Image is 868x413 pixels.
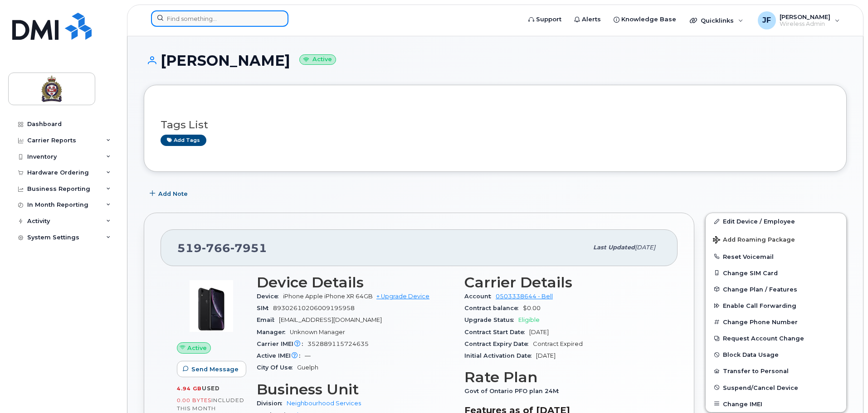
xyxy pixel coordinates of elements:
span: Enable Call Forwarding [723,302,796,309]
span: Email [257,316,279,323]
span: Contract balance [464,305,523,311]
span: Change Plan / Features [723,286,797,292]
span: Initial Activation Date [464,352,536,359]
button: Change Phone Number [706,314,846,330]
span: Contract Start Date [464,329,529,335]
button: Change Plan / Features [706,281,846,297]
span: [DATE] [529,329,549,335]
span: Add Note [158,189,188,198]
span: Carrier IMEI [257,340,307,347]
button: Request Account Change [706,330,846,346]
span: 519 [177,241,267,255]
span: Last updated [593,244,635,251]
h3: Business Unit [257,381,454,398]
span: 766 [202,241,230,255]
button: Block Data Usage [706,346,846,363]
span: Contract Expiry Date [464,340,533,347]
span: 352889115724635 [307,340,369,347]
span: Suspend/Cancel Device [723,384,798,391]
a: Add tags [161,135,206,146]
button: Suspend/Cancel Device [706,379,846,396]
a: Neighbourhood Services [287,400,361,407]
button: Enable Call Forwarding [706,297,846,314]
button: Add Roaming Package [706,230,846,248]
span: Division [257,400,287,407]
span: 89302610206009195958 [273,305,355,311]
button: Reset Voicemail [706,248,846,265]
a: 0503338644 - Bell [496,293,553,300]
span: included this month [177,397,244,412]
span: Add Roaming Package [713,236,795,245]
span: City Of Use [257,364,297,371]
span: Send Message [191,365,239,374]
h3: Device Details [257,274,454,291]
span: [DATE] [635,244,655,251]
a: + Upgrade Device [376,293,429,300]
span: Eligible [518,316,540,323]
span: [EMAIL_ADDRESS][DOMAIN_NAME] [279,316,382,323]
span: Active IMEI [257,352,305,359]
span: Contract Expired [533,340,583,347]
span: 7951 [230,241,267,255]
small: Active [299,54,336,65]
span: Upgrade Status [464,316,518,323]
span: — [305,352,311,359]
span: [DATE] [536,352,556,359]
button: Add Note [144,185,195,202]
span: Device [257,293,283,300]
span: Unknown Manager [290,329,345,335]
span: Active [187,344,207,352]
span: used [202,385,220,392]
span: SIM [257,305,273,311]
button: Send Message [177,361,246,377]
span: $0.00 [523,305,541,311]
span: Account [464,293,496,300]
h3: Carrier Details [464,274,661,291]
img: image20231002-3703462-1qb80zy.jpeg [184,279,239,333]
button: Transfer to Personal [706,363,846,379]
button: Change IMEI [706,396,846,412]
button: Change SIM Card [706,265,846,281]
a: Edit Device / Employee [706,213,846,229]
span: Guelph [297,364,318,371]
h3: Rate Plan [464,369,661,385]
span: 0.00 Bytes [177,397,211,403]
h3: Tags List [161,119,830,131]
span: iPhone Apple iPhone XR 64GB [283,293,373,300]
span: 4.94 GB [177,385,202,392]
span: Govt of Ontario PFO plan 24M [464,388,563,394]
span: Manager [257,329,290,335]
h1: [PERSON_NAME] [144,53,847,68]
